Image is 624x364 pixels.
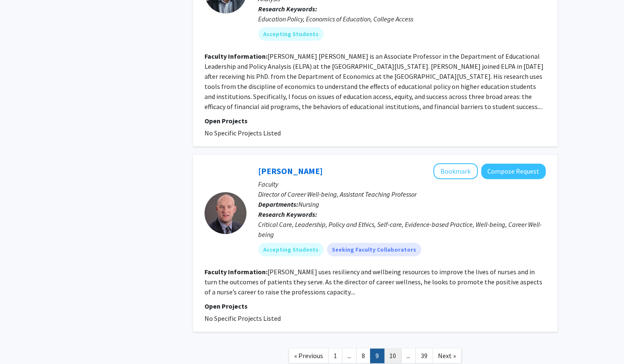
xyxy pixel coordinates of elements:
[258,243,324,256] mat-chip: Accepting Students
[258,166,323,176] a: [PERSON_NAME]
[6,326,36,358] iframe: Chat
[433,163,478,179] button: Add Sean Pridgeon to Bookmarks
[258,14,546,24] div: Education Policy, Economics of Education, College Access
[205,52,544,111] fg-read-more: [PERSON_NAME] [PERSON_NAME] is an Associate Professor in the Department of Educational Leadership...
[298,200,319,208] span: Nursing
[415,348,433,363] a: 39
[258,219,546,239] div: Critical Care, Leadership, Policy and Ethics, Self-care, Evidence-based Practice, Well-being, Car...
[205,52,267,60] b: Faculty Information:
[370,348,384,363] a: 9
[258,179,546,189] p: Faculty
[294,351,323,360] span: « Previous
[407,351,410,360] span: ...
[384,348,401,363] a: 10
[258,210,317,218] b: Research Keywords:
[205,116,546,126] p: Open Projects
[289,348,329,363] a: Previous
[328,348,342,363] a: 1
[205,129,281,137] span: No Specific Projects Listed
[347,351,351,360] span: ...
[258,200,298,208] b: Departments:
[438,351,456,360] span: Next »
[205,301,546,311] p: Open Projects
[356,348,370,363] a: 8
[258,189,546,199] p: Director of Career Well-being, Assistant Teaching Professor
[481,164,546,179] button: Compose Request to Sean Pridgeon
[205,268,267,276] b: Faculty Information:
[205,268,542,296] fg-read-more: [PERSON_NAME] uses resiliency and wellbeing resources to improve the lives of nurses and in turn ...
[432,348,461,363] a: Next
[258,27,324,41] mat-chip: Accepting Students
[258,5,317,13] b: Research Keywords:
[327,243,421,256] mat-chip: Seeking Faculty Collaborators
[205,314,281,322] span: No Specific Projects Listed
